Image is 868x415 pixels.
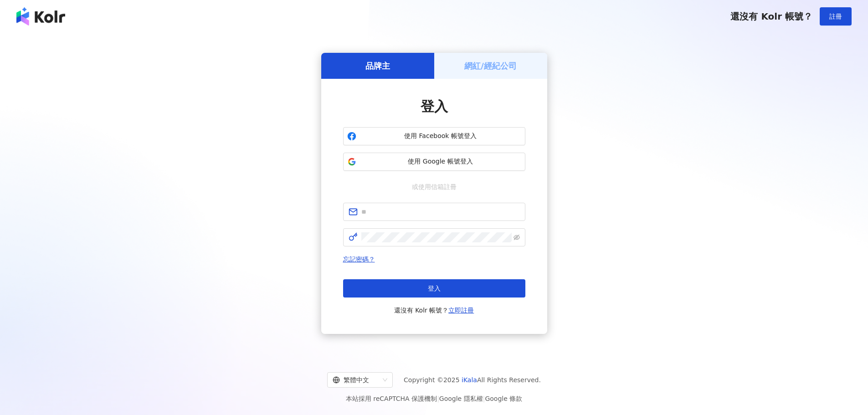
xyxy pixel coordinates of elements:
[829,13,842,20] span: 註冊
[365,60,390,72] h5: 品牌主
[483,395,485,402] span: |
[437,395,439,402] span: |
[404,374,541,385] span: Copyright © 2025 All Rights Reserved.
[514,234,520,241] span: eye-invisible
[343,153,525,171] button: 使用 Google 帳號登入
[730,11,812,22] span: 還沒有 Kolr 帳號？
[346,393,522,404] span: 本站採用 reCAPTCHA 保護機制
[820,7,852,26] button: 註冊
[406,182,463,192] span: 或使用信箱註冊
[16,7,65,26] img: logo
[428,285,441,292] span: 登入
[439,395,483,402] a: Google 隱私權
[343,279,525,297] button: 登入
[360,157,521,166] span: 使用 Google 帳號登入
[394,305,474,316] span: 還沒有 Kolr 帳號？
[464,60,517,72] h5: 網紅/經紀公司
[360,132,521,141] span: 使用 Facebook 帳號登入
[333,373,379,387] div: 繁體中文
[421,98,448,114] span: 登入
[343,127,525,145] button: 使用 Facebook 帳號登入
[448,307,474,314] a: 立即註冊
[343,256,375,263] a: 忘記密碼？
[485,395,522,402] a: Google 條款
[462,376,477,384] a: iKala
